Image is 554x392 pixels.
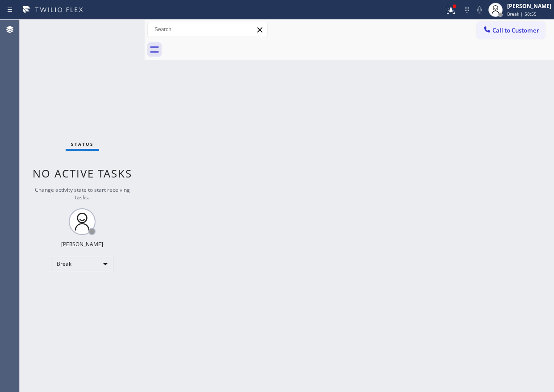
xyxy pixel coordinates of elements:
[477,22,545,39] button: Call to Customer
[71,141,94,147] span: Status
[507,2,551,10] div: [PERSON_NAME]
[51,257,113,271] div: Break
[492,26,539,34] span: Call to Customer
[507,11,537,17] span: Break | 58:55
[473,4,486,16] button: Mute
[61,240,103,248] div: [PERSON_NAME]
[35,186,130,201] span: Change activity state to start receiving tasks.
[33,166,132,181] span: No active tasks
[148,22,267,37] input: Search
